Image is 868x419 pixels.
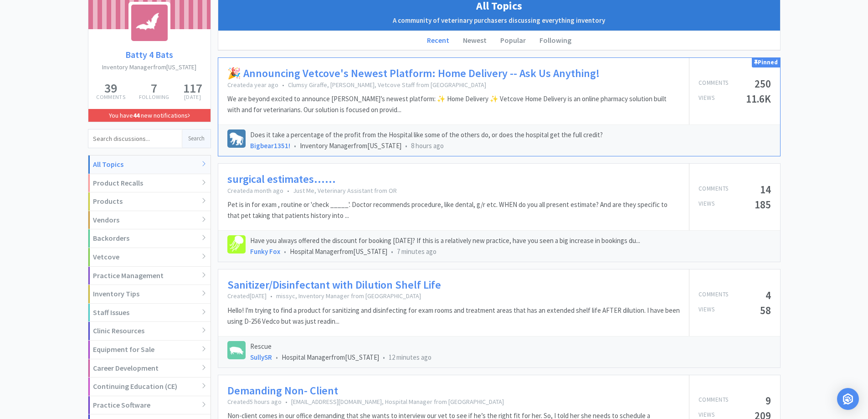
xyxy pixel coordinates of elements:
[227,93,680,115] p: We are beyond excited to announce [PERSON_NAME]’s newest platform: ✨ Home Delivery ✨ Vetcove Home...
[227,186,680,195] p: Created a month ago Just Me, Veterinary Assistant from OR
[383,353,385,362] span: •
[760,305,771,316] h5: 58
[88,155,211,174] div: All Topics
[227,173,336,186] a: surgical estimates......
[282,81,284,89] span: •
[699,290,729,300] p: Comments
[765,395,771,406] h5: 9
[227,279,441,292] a: Sanitizer/Disinfectant with Dilution Shelf Life
[88,248,211,267] div: Vetcove
[699,199,715,210] p: Views
[133,111,139,119] strong: 44
[227,81,680,89] p: Created a year ago Clumsy Giraffe, [PERSON_NAME], Vetcove Staff from [GEOGRAPHIC_DATA]
[755,199,771,210] h5: 185
[294,141,296,150] span: •
[533,31,578,50] li: Following
[493,31,533,50] li: Popular
[420,31,456,50] li: Recent
[250,353,272,362] a: SullySR
[411,141,444,150] span: 8 hours ago
[389,353,431,362] span: 12 minutes ago
[699,93,715,104] p: Views
[182,129,211,148] button: Search
[88,341,211,359] div: Equipment for Sale
[88,174,211,193] div: Product Recalls
[837,388,859,410] div: Open Intercom Messenger
[227,67,600,80] a: 🎉 Announcing Vetcove's Newest Platform: Home Delivery -- Ask Us Anything!
[250,352,771,363] div: Hospital Manager from [US_STATE]
[276,353,278,362] span: •
[227,199,680,221] p: Pet is in for exam , routine or 'check _____'. Doctor recommends procedure, like dental, g/r etc....
[88,267,211,285] div: Practice Management
[699,305,715,316] p: Views
[139,94,169,100] p: Following
[227,384,338,398] a: Demanding Non- Client
[765,290,771,300] h5: 4
[456,31,493,50] li: Newest
[250,235,771,246] p: Have you always offered the discount for booking [DATE]? If this is a relatively new practice, ha...
[139,82,169,94] h5: 7
[88,211,211,230] div: Vendors
[250,247,280,256] a: Funky Fox
[699,395,729,406] p: Comments
[760,184,771,195] h5: 14
[397,247,437,256] span: 7 minutes ago
[227,398,680,406] p: Created 5 hours ago [EMAIL_ADDRESS][DOMAIN_NAME], Hospital Manager from [GEOGRAPHIC_DATA]
[183,94,202,100] p: [DATE]
[227,305,680,327] p: Hello! I'm trying to find a product for sanitizing and disinfecting for exam rooms and treatment ...
[88,47,211,62] a: Batty 4 Bats
[88,62,211,72] h2: Inventory Manager from [US_STATE]
[250,140,771,151] div: Inventory Manager from [US_STATE]
[88,192,211,211] div: Products
[755,78,771,89] h5: 250
[183,82,202,94] h5: 117
[88,229,211,248] div: Backorders
[284,247,286,256] span: •
[88,378,211,396] div: Continuing Education (CE)
[88,322,211,341] div: Clinic Resources
[405,141,407,150] span: •
[250,246,771,257] div: Hospital Manager from [US_STATE]
[391,247,393,256] span: •
[88,359,211,378] div: Career Development
[96,82,125,94] h5: 39
[227,292,680,300] p: Created [DATE] missyc, Inventory Manager from [GEOGRAPHIC_DATA]
[699,184,729,195] p: Comments
[88,396,211,415] div: Practice Software
[250,341,771,352] p: Rescue
[752,58,780,67] div: Pinned
[287,186,289,195] span: •
[285,398,288,406] span: •
[223,15,776,26] h2: A community of veterinary purchasers discussing everything inventory
[250,129,771,140] p: Does it take a percentage of the profit from the Hospital like some of the others do, or does the...
[88,304,211,322] div: Staff Issues
[270,292,272,300] span: •
[746,93,771,104] h5: 11.6K
[96,94,125,100] p: Comments
[250,141,290,150] a: Bigbear1351!
[88,285,211,304] div: Inventory Tips
[699,78,729,89] p: Comments
[88,109,211,122] a: You have44 new notifications
[88,129,182,148] input: Search discussions...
